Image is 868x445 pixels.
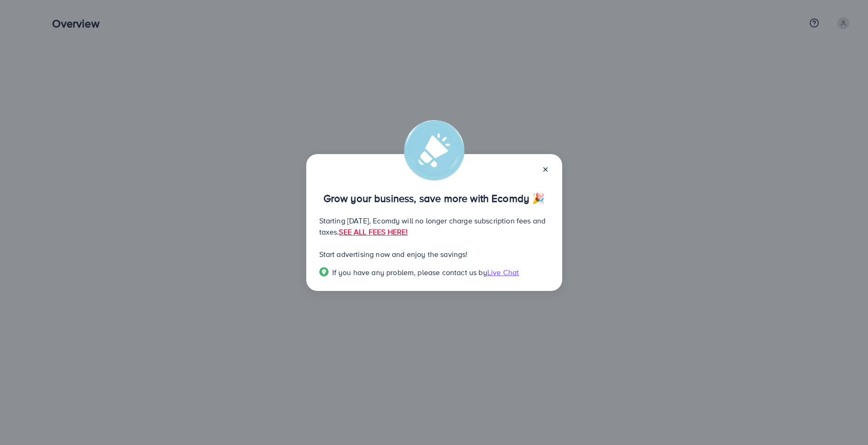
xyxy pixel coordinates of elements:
[332,267,487,277] span: If you have any problem, please contact us by
[319,249,549,260] p: Start advertising now and enjoy the savings!
[339,227,408,237] a: SEE ALL FEES HERE!
[487,267,519,277] span: Live Chat
[319,215,549,237] p: Starting [DATE], Ecomdy will no longer charge subscription fees and taxes.
[404,120,464,181] img: alert
[319,193,549,204] p: Grow your business, save more with Ecomdy 🎉
[319,267,329,276] img: Popup guide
